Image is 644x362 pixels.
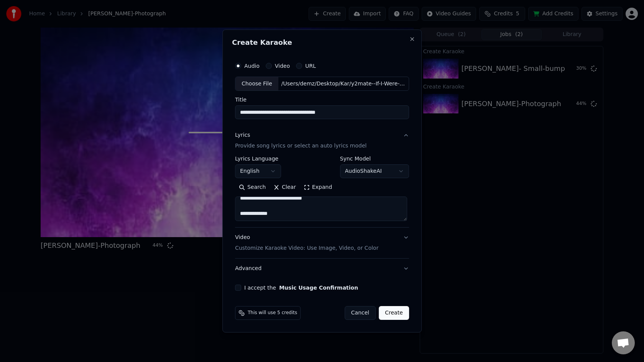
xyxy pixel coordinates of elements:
div: Choose File [235,77,278,91]
div: Lyrics [235,132,250,139]
span: This will use 5 credits [248,310,297,316]
label: Title [235,97,409,103]
label: Video [275,63,290,69]
p: Customize Karaoke Video: Use Image, Video, or Color [235,244,378,252]
label: Audio [244,63,260,69]
button: Create [379,306,409,320]
label: I accept the [244,285,358,290]
label: Lyrics Language [235,156,281,162]
button: Search [235,182,269,194]
div: Video [235,234,378,252]
button: Cancel [345,306,376,320]
h2: Create Karaoke [232,39,412,46]
button: VideoCustomize Karaoke Video: Use Image, Video, or Color [235,228,409,259]
button: Clear [269,182,300,194]
button: Expand [300,182,336,194]
button: LyricsProvide song lyrics or select an auto lyrics model [235,126,409,156]
div: /Users/demz/Desktop/Kar/y2mate--If-I-Were-A-Boy-[PERSON_NAME]-Lyrics.mp3 [278,80,409,88]
button: Advanced [235,259,409,278]
button: I accept the [279,285,358,290]
div: LyricsProvide song lyrics or select an auto lyrics model [235,156,409,228]
p: Provide song lyrics or select an auto lyrics model [235,143,366,150]
label: Sync Model [340,156,409,162]
label: URL [305,63,316,69]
